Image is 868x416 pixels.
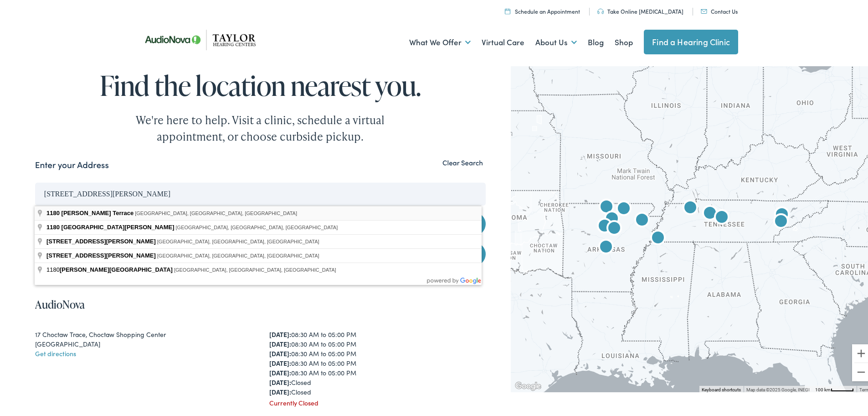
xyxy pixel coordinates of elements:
a: Schedule an Appointment [505,5,580,13]
strong: [DATE]: [269,385,291,395]
span: 100 km [815,385,831,390]
div: Currently Closed [269,396,486,406]
button: Clear Search [440,157,486,165]
div: AudioNova [603,216,625,238]
div: 08:30 AM to 05:00 PM 08:30 AM to 05:00 PM 08:30 AM to 05:00 PM 08:30 AM to 05:00 PM 08:30 AM to 0... [269,328,486,395]
img: utility icon [701,7,707,12]
span: [PERSON_NAME] Terrace [62,208,134,215]
a: Get directions [35,347,76,356]
div: AudioNova [595,235,617,257]
div: AudioNova [596,195,617,217]
span: [STREET_ADDRESS][PERSON_NAME] [46,236,156,243]
div: Taylor Hearing Centers by AudioNova [771,203,793,225]
label: Enter your Address [35,157,109,170]
span: 1180 [46,208,60,215]
span: 1180 [46,264,174,271]
div: Taylor Hearing Centers by AudioNova [770,210,792,232]
button: Keyboard shortcuts [702,385,741,391]
span: Map data ©2025 Google, INEGI [746,385,810,390]
span: [STREET_ADDRESS][PERSON_NAME] [46,250,156,257]
div: AudioNova [594,214,616,236]
a: Find a Hearing Clinic [644,28,738,53]
a: Shop [615,24,633,58]
h1: Find the location nearest you. [35,68,486,99]
strong: [DATE]: [269,366,291,375]
img: utility icon [597,7,604,12]
a: Contact Us [701,5,738,13]
strong: [DATE]: [269,328,291,337]
button: Map Scale: 100 km per 47 pixels [812,384,857,390]
div: AudioNova [679,196,701,218]
div: AudioNova [711,205,733,227]
span: [GEOGRAPHIC_DATA], [GEOGRAPHIC_DATA], [GEOGRAPHIC_DATA] [157,237,319,242]
span: [GEOGRAPHIC_DATA], [GEOGRAPHIC_DATA], [GEOGRAPHIC_DATA] [135,209,297,214]
strong: [DATE]: [269,337,291,347]
span: [GEOGRAPHIC_DATA], [GEOGRAPHIC_DATA], [GEOGRAPHIC_DATA] [174,265,336,271]
span: [GEOGRAPHIC_DATA], [GEOGRAPHIC_DATA], [GEOGRAPHIC_DATA] [157,251,319,257]
a: What We Offer [409,24,471,58]
span: 1180 [46,222,60,229]
strong: [DATE]: [269,347,291,356]
span: [PERSON_NAME][GEOGRAPHIC_DATA] [60,264,173,271]
div: We're here to help. Visit a clinic, schedule a virtual appointment, or choose curbside pickup. [114,110,406,143]
strong: [DATE]: [269,357,291,366]
img: Google [513,379,543,390]
div: AudioNova [601,207,623,229]
a: Open this area in Google Maps (opens a new window) [513,379,543,390]
a: Virtual Care [482,24,524,58]
a: Take Online [MEDICAL_DATA] [597,5,683,13]
div: [GEOGRAPHIC_DATA] [35,337,252,347]
div: AudioNova [631,208,653,230]
div: AudioNova [613,197,635,219]
a: Blog [588,24,604,58]
a: About Us [535,24,577,58]
div: AudioNova [647,226,669,248]
img: utility icon [505,6,510,12]
span: [GEOGRAPHIC_DATA], [GEOGRAPHIC_DATA], [GEOGRAPHIC_DATA] [176,223,338,228]
div: 17 Choctaw Trace, Choctaw Shopping Center [35,328,252,337]
input: Enter your address or zip code [35,181,486,204]
strong: [DATE]: [269,376,291,385]
div: AudioNova [699,201,721,223]
span: [GEOGRAPHIC_DATA][PERSON_NAME] [62,222,175,229]
a: AudioNova [35,295,85,310]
